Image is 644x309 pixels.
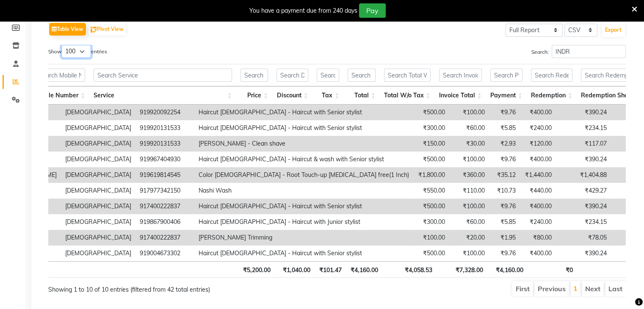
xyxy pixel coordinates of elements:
td: [DEMOGRAPHIC_DATA] [61,183,135,199]
td: ₹1,800.00 [413,167,449,183]
td: ₹117.07 [556,136,611,152]
th: Discount: activate to sort column ascending [272,86,312,105]
td: ₹234.15 [556,120,611,136]
th: Total W/o Tax: activate to sort column ascending [380,86,435,105]
td: 919967404930 [135,152,194,167]
input: Search Discount [276,69,308,82]
td: ₹240.00 [520,214,556,230]
label: Search: [531,45,626,58]
td: Haircut [DEMOGRAPHIC_DATA] - Haircut with Senior stylist [194,246,413,261]
td: 919920131533 [135,136,194,152]
td: 917400222837 [135,199,194,214]
th: Service: activate to sort column ascending [89,86,236,105]
td: ₹100.00 [449,105,489,120]
td: ₹390.24 [556,199,611,214]
th: Invoice Total: activate to sort column ascending [435,86,486,105]
button: Pivot View [88,23,126,36]
td: [DEMOGRAPHIC_DATA] [61,167,135,183]
td: ₹300.00 [413,120,449,136]
td: ₹120.00 [520,136,556,152]
div: Showing 1 to 10 of 10 entries (filtered from 42 total entries) [48,280,282,294]
input: Search Redemption Share [581,69,641,82]
td: 919867900406 [135,214,194,230]
td: ₹30.00 [449,136,489,152]
td: [DEMOGRAPHIC_DATA] [61,246,135,261]
th: ₹1,040.00 [274,261,315,278]
td: 919920092254 [135,105,194,120]
button: Table View [49,23,86,36]
td: 919920131533 [135,120,194,136]
td: ₹400.00 [520,246,556,261]
td: ₹390.24 [556,246,611,261]
td: ₹234.15 [556,214,611,230]
td: ₹360.00 [449,167,489,183]
td: 917400222837 [135,230,194,246]
td: ₹100.00 [449,199,489,214]
td: ₹80.00 [520,230,556,246]
td: [PERSON_NAME] - Clean shave [194,136,413,152]
td: 919619814545 [135,167,194,183]
input: Search Payment [490,69,522,82]
th: ₹7,328.00 [437,261,487,278]
td: Haircut [DEMOGRAPHIC_DATA] - Haircut with Senior stylist [194,120,413,136]
input: Search Invoice Total [439,69,482,82]
th: Tax: activate to sort column ascending [312,86,344,105]
a: 1 [573,284,578,292]
td: ₹100.00 [449,152,489,167]
td: ₹390.24 [556,105,611,120]
td: Haircut [DEMOGRAPHIC_DATA] - Haircut with Junior stylist [194,214,413,230]
td: Nashi Wash [194,183,413,199]
th: ₹4,058.53 [382,261,437,278]
td: [DEMOGRAPHIC_DATA] [61,120,135,136]
td: [DEMOGRAPHIC_DATA] [61,136,135,152]
td: [DEMOGRAPHIC_DATA] [61,199,135,214]
td: ₹9.76 [489,199,520,214]
td: 917977342150 [135,183,194,199]
td: Haircut [DEMOGRAPHIC_DATA] - Haircut & wash with Senior stylist [194,152,413,167]
th: Payment: activate to sort column ascending [486,86,527,105]
td: ₹500.00 [413,246,449,261]
td: ₹2.93 [489,136,520,152]
th: Redemption: activate to sort column ascending [527,86,577,105]
td: ₹440.00 [520,183,556,199]
input: Search Total W/o Tax [384,69,431,82]
input: Search: [552,45,626,58]
input: Search Tax [317,69,340,82]
td: [DEMOGRAPHIC_DATA] [61,230,135,246]
th: ₹5,200.00 [238,261,275,278]
div: You have a payment due from 240 days [249,6,357,15]
img: pivot.png [91,27,97,33]
td: ₹35.12 [489,167,520,183]
td: ₹60.00 [449,214,489,230]
select: Showentries [61,45,91,58]
td: [DEMOGRAPHIC_DATA] [61,152,135,167]
td: ₹9.76 [489,246,520,261]
td: ₹240.00 [520,120,556,136]
input: Search Price [240,69,268,82]
td: ₹1.95 [489,230,520,246]
td: ₹9.76 [489,105,520,120]
button: Export [602,23,625,37]
td: ₹429.27 [556,183,611,199]
td: ₹20.00 [449,230,489,246]
th: ₹4,160.00 [346,261,382,278]
td: ₹1,404.88 [556,167,611,183]
td: ₹400.00 [520,199,556,214]
td: ₹400.00 [520,105,556,120]
th: ₹0 [528,261,577,278]
td: ₹9.76 [489,152,520,167]
td: [DEMOGRAPHIC_DATA] [61,214,135,230]
td: ₹100.00 [413,230,449,246]
input: Search Redemption [531,69,572,82]
td: ₹500.00 [413,152,449,167]
td: [PERSON_NAME] Trimming [194,230,413,246]
td: ₹78.05 [556,230,611,246]
td: ₹1,440.00 [520,167,556,183]
td: ₹5.85 [489,214,520,230]
th: ₹101.47 [315,261,346,278]
td: ₹60.00 [449,120,489,136]
td: ₹550.00 [413,183,449,199]
td: ₹110.00 [449,183,489,199]
th: Total: activate to sort column ascending [343,86,379,105]
td: ₹5.85 [489,120,520,136]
